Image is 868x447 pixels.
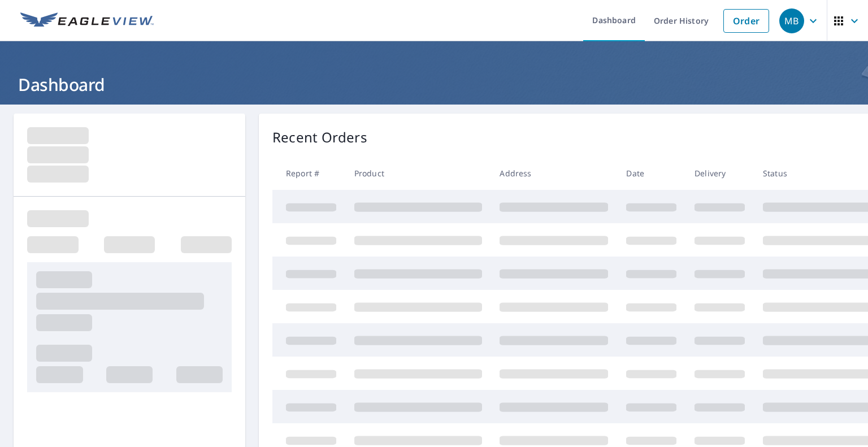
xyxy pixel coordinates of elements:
th: Date [617,157,685,190]
th: Address [491,157,617,190]
a: Order [723,9,769,33]
h1: Dashboard [14,73,854,96]
th: Product [345,157,491,190]
th: Delivery [685,157,754,190]
div: MB [779,8,804,33]
p: Recent Orders [272,127,367,147]
th: Report # [272,157,345,190]
img: EV Logo [20,12,154,29]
